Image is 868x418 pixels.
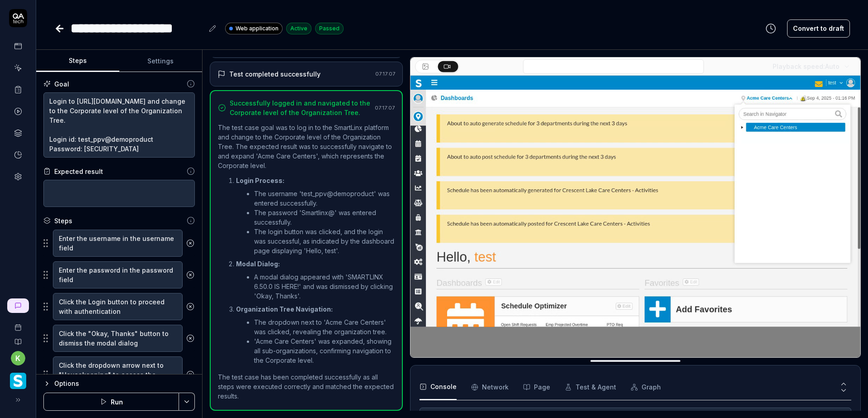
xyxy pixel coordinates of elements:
[54,167,103,176] div: Expected result
[183,365,198,384] button: Remove step
[773,62,840,71] div: Playback speed:
[254,336,395,365] li: 'Acme Care Centers' was expanded, showing all sub-organizations, confirming navigation to the Cor...
[286,23,311,34] div: Active
[183,298,198,316] button: Remove step
[760,19,782,38] button: View version history
[236,305,333,313] strong: Organization Tree Navigation:
[254,189,395,208] li: The username 'test_ppv@demoproduct' was entered successfully.
[54,79,69,89] div: Goal
[420,375,457,400] button: Console
[43,378,195,389] button: Options
[565,375,616,400] button: Test & Agent
[54,378,195,389] div: Options
[4,365,32,391] button: Smartlinx Logo
[119,50,203,72] button: Settings
[43,229,195,257] div: Suggestions
[183,266,198,284] button: Remove step
[43,324,195,352] div: Suggestions
[229,69,321,79] div: Test completed successfully
[218,123,395,170] p: The test case goal was to log in to the SmartLinx platform and change to the Corporate level of t...
[11,351,25,365] button: k
[4,317,32,331] a: Book a call with us
[218,372,395,401] p: The test case has been completed successfully as all steps were executed correctly and matched th...
[236,260,280,268] strong: Modal Dialog:
[236,177,284,184] strong: Login Process:
[36,50,119,72] button: Steps
[43,261,195,289] div: Suggestions
[7,298,29,313] a: New conversation
[10,373,26,389] img: Smartlinx Logo
[43,293,195,321] div: Suggestions
[183,329,198,347] button: Remove step
[236,24,278,33] span: Web application
[254,208,395,227] li: The password 'Smartlinx@' was entered successfully.
[375,105,395,111] time: 07:17:07
[471,375,509,400] button: Network
[254,227,395,255] li: The login button was clicked, and the login was successful, as indicated by the dashboard page di...
[787,19,850,38] button: Convert to draft
[230,98,371,117] div: Successfully logged in and navigated to the Corporate level of the Organization Tree.
[225,22,283,34] a: Web application
[315,23,344,34] div: Passed
[631,375,661,400] button: Graph
[523,375,550,400] button: Page
[254,317,395,336] li: The dropdown next to 'Acme Care Centers' was clicked, revealing the organization tree.
[43,393,179,411] button: Run
[54,216,72,226] div: Steps
[183,234,198,252] button: Remove step
[4,331,32,346] a: Documentation
[43,356,195,394] div: Suggestions
[375,71,395,77] time: 07:17:07
[254,272,395,301] li: A modal dialog appeared with 'SMARTLINX 6.50.0 IS HERE!' and was dismissed by clicking 'Okay, Tha...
